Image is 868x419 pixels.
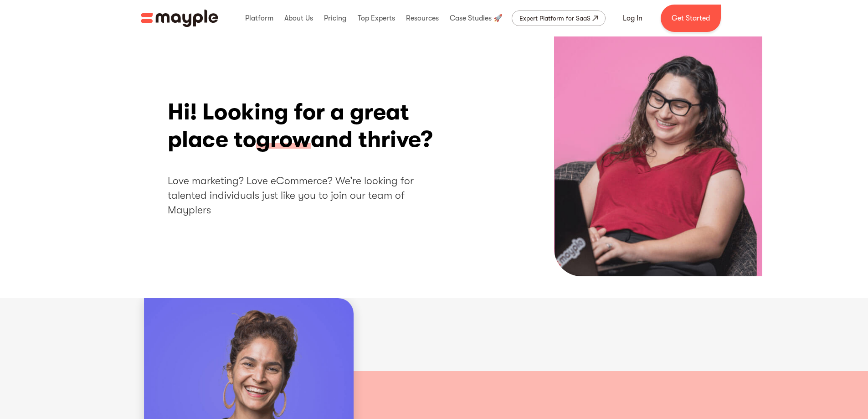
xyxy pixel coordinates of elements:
[661,5,721,32] a: Get Started
[554,36,762,276] img: Hi! Looking for a great place to grow and thrive?
[168,98,446,153] h1: Hi! Looking for a great place to and thrive?
[322,4,349,33] div: Pricing
[141,10,218,27] a: home
[168,174,446,218] h2: Love marketing? Love eCommerce? We’re looking for talented individuals just like you to join our ...
[512,10,606,26] a: Expert Platform for SaaS
[141,10,218,27] img: Mayple logo
[355,4,397,33] div: Top Experts
[282,4,315,33] div: About Us
[243,4,276,33] div: Platform
[256,126,311,154] span: grow
[404,4,441,33] div: Resources
[612,7,653,29] a: Log In
[519,13,591,24] div: Expert Platform for SaaS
